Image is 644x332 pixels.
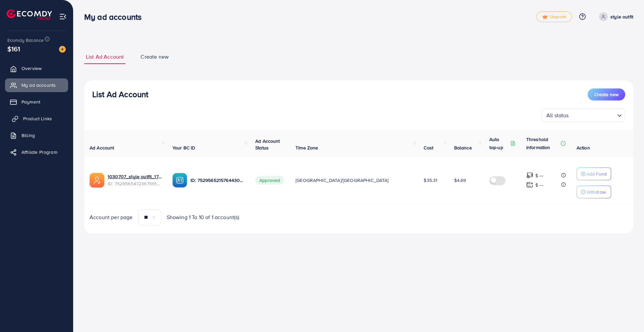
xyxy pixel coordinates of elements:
[7,44,20,54] span: $161
[167,213,239,221] span: Showing 1 To 10 of 1 account(s)
[536,11,572,22] a: tickUpgrade
[21,149,57,155] span: Affiliate Program
[542,15,548,19] img: tick
[255,138,280,151] span: Ad Account Status
[454,177,466,184] span: $4.69
[23,115,52,122] span: Product Links
[5,95,68,109] a: Payment
[489,135,509,151] p: Auto top-up
[526,181,533,188] img: top-up amount
[610,13,633,21] p: style outfit
[577,144,590,151] span: Action
[594,91,619,98] span: Create new
[586,170,607,178] p: Add Fund
[59,13,67,20] img: menu
[577,168,611,180] button: Add Fund
[21,82,56,88] span: My ad accounts
[172,144,196,151] span: Your BC ID
[21,65,42,72] span: Overview
[588,88,625,101] button: Create new
[108,173,162,187] div: <span class='underline'>1030707_style outfit_1753113582507</span></br>7529565472367591425
[191,176,245,184] p: ID: 7529565215764430865
[615,302,639,327] iframe: Chat
[577,186,611,198] button: Withdraw
[92,89,148,99] h3: List Ad Account
[108,180,162,187] span: ID: 7529565472367591425
[526,172,533,179] img: top-up amount
[545,111,570,120] span: All status
[596,12,633,21] a: style outfit
[5,129,68,142] a: Billing
[526,135,559,151] p: Threshold information
[90,144,114,151] span: Ad Account
[5,112,68,125] a: Product Links
[141,53,169,61] span: Create new
[7,9,52,20] img: logo
[255,176,284,185] span: Approved
[5,145,68,159] a: Affiliate Program
[424,144,433,151] span: Cost
[535,172,544,180] p: $ ---
[21,98,40,105] span: Payment
[541,109,625,122] div: Search for option
[86,53,124,61] span: List Ad Account
[571,109,614,120] input: Search for option
[586,188,606,196] p: Withdraw
[5,78,68,92] a: My ad accounts
[424,177,437,184] span: $35.31
[21,132,35,139] span: Billing
[90,173,104,188] img: ic-ads-acc.e4c84228.svg
[454,144,472,151] span: Balance
[296,177,389,184] span: [GEOGRAPHIC_DATA]/[GEOGRAPHIC_DATA]
[59,46,66,53] img: image
[296,144,318,151] span: Time Zone
[5,62,68,75] a: Overview
[172,173,187,188] img: ic-ba-acc.ded83a64.svg
[90,213,133,221] span: Account per page
[84,12,147,22] h3: My ad accounts
[108,173,162,180] a: 1030707_style outfit_1753113582507
[535,181,544,189] p: $ ---
[542,14,566,19] span: Upgrade
[7,37,44,44] span: Ecomdy Balance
